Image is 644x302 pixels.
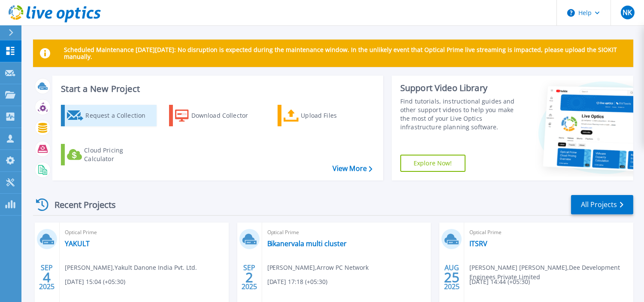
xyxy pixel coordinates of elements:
[267,239,347,248] a: Bikanervala multi cluster
[469,263,633,282] span: [PERSON_NAME] [PERSON_NAME] , Dee Development Enginees Private Limited
[84,146,153,163] div: Cloud Pricing Calculator
[169,105,265,126] a: Download Collector
[64,46,626,60] p: Scheduled Maintenance [DATE][DATE]: No disruption is expected during the maintenance window. In t...
[267,277,328,287] span: [DATE] 17:18 (+05:30)
[301,107,369,124] div: Upload Files
[267,263,369,272] span: [PERSON_NAME] , Arrow PC Network
[469,228,628,237] span: Optical Prime
[65,277,125,287] span: [DATE] 15:04 (+05:30)
[61,144,157,165] a: Cloud Pricing Calculator
[278,105,373,126] a: Upload Files
[65,239,90,248] a: YAKULT
[400,97,521,131] div: Find tutorials, instructional guides and other support videos to help you make the most of your L...
[245,274,253,281] span: 2
[400,155,466,172] a: Explore Now!
[65,228,224,237] span: Optical Prime
[333,165,372,173] a: View More
[469,239,487,248] a: ITSRV
[85,107,154,124] div: Request a Collection
[43,274,51,281] span: 4
[469,277,530,287] span: [DATE] 14:44 (+05:30)
[191,107,260,124] div: Download Collector
[33,194,127,215] div: Recent Projects
[267,228,426,237] span: Optical Prime
[444,274,460,281] span: 25
[65,263,197,272] span: [PERSON_NAME] , Yakult Danone India Pvt. Ltd.
[444,262,460,293] div: AUG 2025
[39,262,55,293] div: SEP 2025
[400,82,521,94] div: Support Video Library
[241,262,257,293] div: SEP 2025
[61,105,157,126] a: Request a Collection
[61,84,372,94] h3: Start a New Project
[571,195,633,214] a: All Projects
[623,9,632,16] span: NK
